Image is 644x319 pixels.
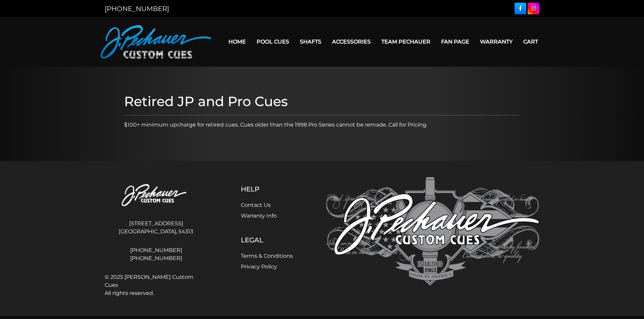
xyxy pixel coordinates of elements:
a: [PHONE_NUMBER] [105,246,207,254]
h5: Legal [241,236,293,244]
p: $100+ minimum upcharge for retired cues. Cues older than the 1998 Pro Series cannot be remade. Ca... [124,121,520,129]
address: [STREET_ADDRESS] [GEOGRAPHIC_DATA], 54313 [105,217,207,238]
h5: Help [241,185,293,193]
a: Terms & Conditions [241,253,293,259]
img: Pechauer Custom Cues [101,25,211,59]
a: Team Pechauer [376,33,436,50]
a: [PHONE_NUMBER] [105,254,207,262]
a: Shafts [294,33,327,50]
a: Home [223,33,251,50]
span: © 2025 [PERSON_NAME] Custom Cues All rights reserved. [105,273,207,297]
a: Fan Page [436,33,475,50]
a: Accessories [327,33,376,50]
a: Cart [518,33,543,50]
a: Privacy Policy [241,263,277,270]
img: Pechauer Custom Cues [105,177,207,214]
h1: Retired JP and Pro Cues [124,93,520,109]
a: Warranty [475,33,518,50]
img: Pechauer Custom Cues [326,177,539,286]
a: Warranty Info [241,213,277,219]
a: [PHONE_NUMBER] [105,5,169,13]
a: Contact Us [241,202,271,208]
a: Pool Cues [251,33,294,50]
